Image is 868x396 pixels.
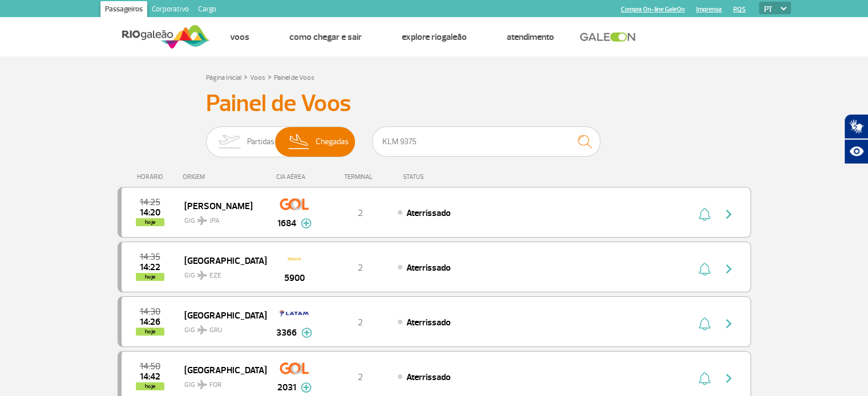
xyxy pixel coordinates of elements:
button: Abrir recursos assistivos. [844,139,868,164]
img: destiny_airplane.svg [197,216,207,225]
span: 2025-09-29 14:42:44 [140,373,160,381]
span: hoje [136,273,164,281]
a: Voos [250,74,265,82]
a: Compra On-line GaleOn [621,6,685,13]
h3: Painel de Voos [206,89,663,118]
a: Painel de Voos [274,74,314,82]
a: Explore RIOgaleão [402,31,467,43]
a: Imprensa [696,6,722,13]
img: seta-direita-painel-voo.svg [722,262,736,276]
img: slider-desembarque [282,127,316,157]
span: 2025-09-29 14:20:18 [140,209,160,217]
img: sino-painel-voo.svg [699,317,710,330]
span: 3366 [276,326,297,340]
span: 2 [358,262,363,273]
span: Chegadas [316,127,349,157]
span: 2025-09-29 14:26:05 [140,318,160,326]
div: ORIGEM [183,173,266,181]
img: mais-info-painel-voo.svg [301,328,312,338]
span: GIG [184,210,257,226]
a: Como chegar e sair [289,31,362,43]
a: Corporativo [147,1,193,19]
span: Aterrissado [406,207,451,219]
div: CIA AÉREA [266,173,323,181]
img: seta-direita-painel-voo.svg [722,207,736,221]
span: Aterrissado [406,317,451,328]
span: GRU [209,325,223,336]
span: Partidas [247,127,274,157]
span: [GEOGRAPHIC_DATA] [184,308,257,322]
span: 5900 [284,271,305,285]
span: 2 [358,317,363,328]
span: 2025-09-29 14:50:00 [140,362,160,370]
span: 2025-09-29 14:35:00 [140,253,160,261]
img: destiny_airplane.svg [197,271,207,280]
img: mais-info-painel-voo.svg [301,218,312,228]
img: sino-painel-voo.svg [699,207,710,221]
span: hoje [136,382,164,390]
img: destiny_airplane.svg [197,325,207,334]
img: mais-info-painel-voo.svg [301,382,312,393]
a: > [268,70,272,83]
span: Aterrissado [406,262,451,273]
span: [GEOGRAPHIC_DATA] [184,253,257,268]
img: seta-direita-painel-voo.svg [722,317,736,330]
div: STATUS [397,173,490,181]
a: > [244,70,248,83]
a: Passageiros [100,1,147,19]
span: Aterrissado [406,371,451,383]
span: hoje [136,218,164,226]
span: 2025-09-29 14:25:00 [140,198,160,206]
span: hoje [136,328,164,336]
span: 2 [358,371,363,383]
span: GIG [184,264,257,281]
span: 2031 [277,381,296,394]
span: 2 [358,207,363,219]
div: Plugin de acessibilidade da Hand Talk. [844,114,868,164]
span: GIG [184,374,257,390]
div: TERMINAL [323,173,397,181]
span: FOR [209,380,221,390]
span: 2025-09-29 14:30:00 [140,308,160,316]
span: [GEOGRAPHIC_DATA] [184,362,257,377]
a: Página Inicial [206,74,241,82]
img: sino-painel-voo.svg [699,371,710,385]
img: sino-painel-voo.svg [699,262,710,276]
img: seta-direita-painel-voo.svg [722,371,736,385]
a: RQS [733,6,746,13]
span: 2025-09-29 14:22:01 [140,263,160,271]
a: Voos [230,31,249,43]
button: Abrir tradutor de língua de sinais. [844,114,868,139]
img: destiny_airplane.svg [197,380,207,389]
a: Atendimento [507,31,554,43]
img: slider-embarque [211,127,247,157]
span: 1684 [277,217,296,230]
a: Cargo [193,1,221,19]
input: Voo, cidade ou cia aérea [372,126,600,157]
span: JPA [209,216,220,226]
span: GIG [184,319,257,336]
span: [PERSON_NAME] [184,198,257,213]
div: HORÁRIO [121,173,183,181]
span: EZE [209,271,221,281]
